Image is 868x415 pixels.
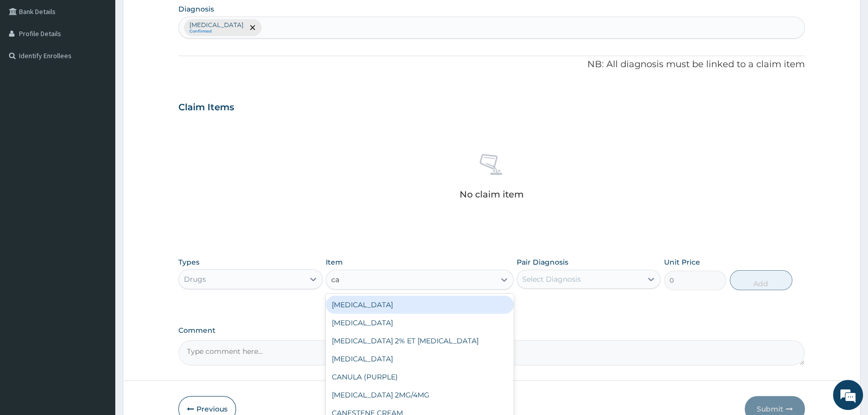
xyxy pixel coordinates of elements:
div: [MEDICAL_DATA] 2% ET [MEDICAL_DATA] [326,332,514,350]
span: remove selection option [248,23,257,32]
textarea: Type your message and hit 'Enter' [5,274,191,309]
div: Minimize live chat window [164,5,188,29]
div: [MEDICAL_DATA] [326,350,514,368]
div: [MEDICAL_DATA] [326,296,514,314]
div: CANULA (PURPLE) [326,368,514,386]
p: No claim item [460,189,524,199]
label: Pair Diagnosis [517,257,568,267]
small: Confirmed [189,29,244,34]
p: NB: All diagnosis must be linked to a claim item [178,58,805,71]
p: [MEDICAL_DATA] [189,21,244,29]
div: Chat with us now [52,56,168,69]
div: [MEDICAL_DATA] [326,314,514,332]
div: [MEDICAL_DATA] 2MG/4MG [326,386,514,404]
label: Comment [178,326,805,335]
label: Item [326,257,343,267]
h3: Claim Items [178,102,234,113]
label: Types [178,258,199,267]
label: Unit Price [664,257,700,267]
img: d_794563401_company_1708531726252_794563401 [19,50,41,75]
div: Drugs [184,274,206,284]
div: Select Diagnosis [522,274,581,284]
button: Add [730,270,792,290]
label: Diagnosis [178,4,214,14]
span: We're online! [58,126,138,228]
